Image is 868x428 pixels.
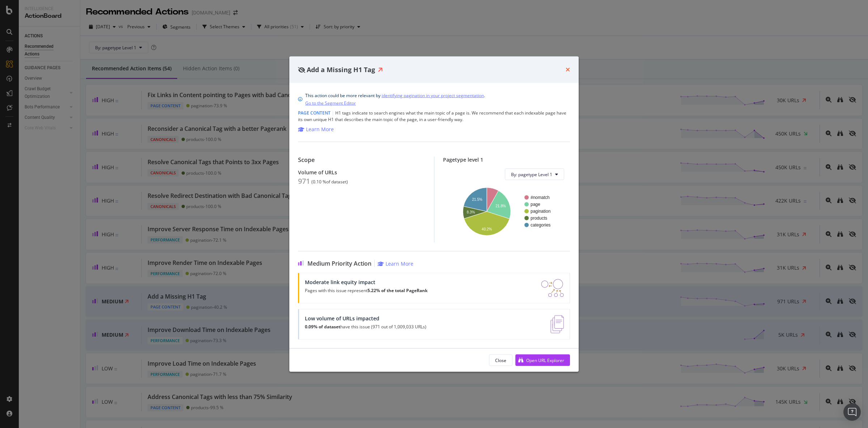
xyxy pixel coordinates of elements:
[511,171,552,177] span: By: pagetype Level 1
[298,110,331,116] span: Page Content
[307,65,375,74] span: Add a Missing H1 Tag
[489,354,512,366] button: Close
[467,210,475,214] text: 8.3%
[298,126,334,133] a: Learn More
[289,56,579,372] div: modal
[531,202,540,207] text: page
[495,204,506,208] text: 21.8%
[550,315,564,333] img: e5DMFwAAAABJRU5ErkJggg==
[305,324,426,329] p: have this issue (971 out of 1,009,033 URLs)
[566,65,570,74] div: times
[305,288,427,293] p: Pages with this issue represent
[298,177,310,186] div: 971
[541,279,564,297] img: DDxVyA23.png
[298,169,425,175] div: Volume of URLs
[531,195,550,200] text: #nomatch
[306,126,334,133] div: Learn More
[386,260,413,267] div: Learn More
[443,157,570,163] div: Pagetype level 1
[531,223,550,228] text: categories
[305,92,485,107] div: This action could be more relevant by .
[298,157,425,163] div: Scope
[367,287,427,294] strong: 5.22% of the total PageRank
[311,179,348,184] div: ( 0.10 % of dataset )
[505,169,564,180] button: By: pagetype Level 1
[495,357,506,363] div: Close
[526,357,564,363] div: Open URL Explorer
[305,324,340,330] strong: 0.09% of dataset
[378,260,413,267] a: Learn More
[332,110,334,116] span: |
[305,99,356,107] a: Go to the Segment Editor
[382,92,484,99] a: identifying pagination in your project segmentation
[307,260,371,267] span: Medium Priority Action
[298,110,570,123] div: H1 tags indicate to search engines what the main topic of a page is. We recommend that each index...
[515,354,570,366] button: Open URL Explorer
[843,403,861,421] div: Open Intercom Messenger
[531,216,547,221] text: products
[298,67,305,72] div: eye-slash
[305,279,427,285] div: Moderate link equity impact
[472,198,482,201] text: 21.5%
[481,228,492,232] text: 40.2%
[531,209,550,214] text: pagination
[449,186,564,237] svg: A chart.
[305,315,426,321] div: Low volume of URLs impacted
[298,92,570,107] div: info banner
